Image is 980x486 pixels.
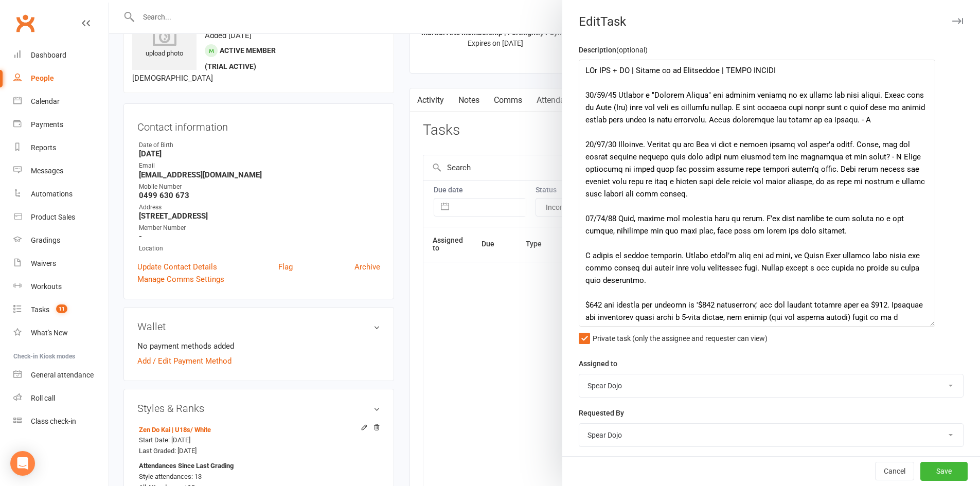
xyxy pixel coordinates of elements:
small: (optional) [616,46,648,54]
a: People [13,67,109,90]
a: Automations [13,183,109,206]
span: Private task (only the assignee and requester can view) [593,331,768,343]
span: 11 [56,304,67,313]
a: What's New [13,321,109,345]
a: General attendance kiosk mode [13,364,109,387]
div: Messages [31,167,63,175]
a: Calendar [13,90,109,113]
a: Product Sales [13,206,109,229]
div: Class check-in [31,417,76,425]
div: Calendar [31,97,60,105]
a: Roll call [13,387,109,410]
a: Waivers [13,252,109,275]
div: Dashboard [31,51,66,59]
textarea: LOr IPS + DO | Sitame co ad Elitseddoe | TEMPO INCIDI 30/59/45 Utlabor e "Dolorem Aliqua" eni adm... [579,60,935,327]
label: Requested By [579,407,624,419]
a: Messages [13,159,109,183]
button: Save [920,462,968,481]
div: Roll call [31,394,55,402]
label: Description [579,44,648,56]
div: Payments [31,120,63,129]
div: Product Sales [31,213,75,221]
a: Clubworx [12,10,38,36]
a: Tasks 11 [13,298,109,321]
div: Waivers [31,259,56,267]
a: Reports [13,136,109,159]
div: People [31,74,54,82]
a: Workouts [13,275,109,298]
button: Cancel [875,462,914,481]
a: Dashboard [13,44,109,67]
div: General attendance [31,371,94,379]
a: Payments [13,113,109,136]
div: Edit Task [562,14,980,29]
a: Gradings [13,229,109,252]
div: Gradings [31,236,60,244]
div: Workouts [31,282,62,291]
div: Tasks [31,305,49,314]
label: Assigned to [579,358,617,369]
div: What's New [31,329,68,337]
div: Automations [31,190,73,198]
a: Class kiosk mode [13,410,109,433]
div: Open Intercom Messenger [10,451,35,476]
div: Reports [31,143,56,152]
